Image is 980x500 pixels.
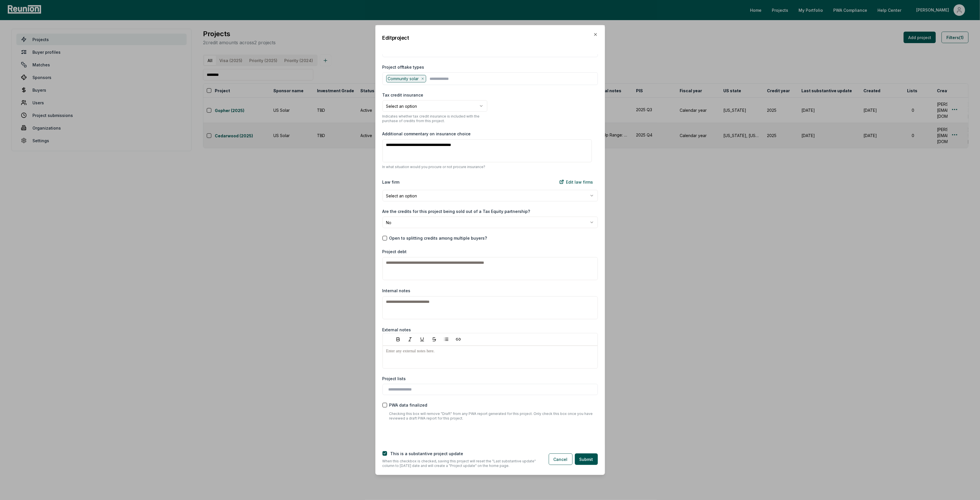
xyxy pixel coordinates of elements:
[382,35,409,41] h2: Edit project
[382,114,487,123] p: Indicates whether tax credit insurance is included with the purchase of credits from this project.
[382,92,424,98] label: Tax credit insurance
[382,208,530,214] label: Are the credits for this project being sold out of a Tax Equity partnership?
[382,288,411,293] label: Internal notes
[382,131,471,136] label: Additional commentary on insurance choice
[382,165,598,169] p: In what situation would you procure or not procure insurance?
[555,176,598,188] a: Edit law firms
[389,402,428,408] label: PWA data finalized
[382,327,411,332] label: External notes
[386,75,426,82] div: Community solar
[389,411,598,421] p: Checking this box will remove "Draft" from any PWA report generated for this project. Only check ...
[575,453,598,465] button: Submit
[391,451,463,456] label: This is a substantive project update
[382,376,406,382] label: Project lists
[389,235,487,241] label: Open to splitting credits among multiple buyers?
[549,453,573,465] button: Cancel
[382,179,400,185] label: Law firm
[382,459,540,468] p: When this checkbox is checked, saving this project will reset the "Last substantive update" colum...
[382,64,424,70] label: Project offtake types
[382,249,407,254] label: Project debt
